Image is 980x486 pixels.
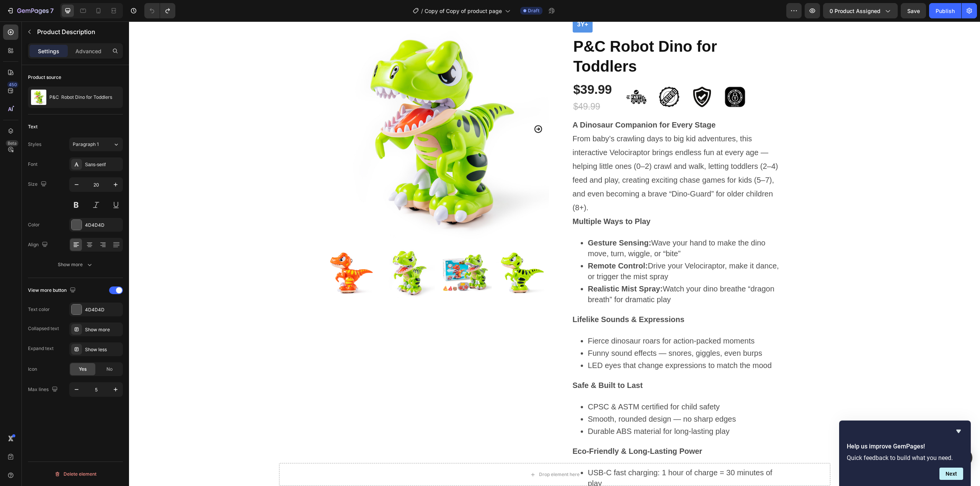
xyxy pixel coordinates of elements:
div: Beta [6,140,18,146]
img: gempages_570280384491685016-bb43d2a5-5ca7-4d63-99cc-d0fb79169813.png [529,64,552,87]
h1: P&C Robot Dino for Toddlers [444,14,655,56]
button: 7 [3,3,57,18]
strong: Lifelike Sounds & Expressions [444,294,555,302]
div: Show more [85,326,121,333]
strong: Remote Control: [459,240,519,249]
div: Align [28,240,49,250]
div: Text [28,123,38,130]
button: Next question [939,468,963,480]
img: gempages_570280384491685016-c6b24315-8f5a-435a-8b4a-f4c8a1d6629d.png [595,64,617,87]
div: Show more [58,261,93,268]
button: 0 product assigned [823,3,898,18]
div: Text color [28,306,50,313]
button: Save [901,3,926,18]
div: Icon [28,366,37,373]
p: Fierce dinosaur roars for action-packed moments [459,314,655,325]
p: Funny sound effects — snores, giggles, even burps [459,326,655,337]
p: Settings [38,47,59,55]
h2: Help us improve GemPages! [847,442,963,451]
p: Smooth, rounded design — no sharp edges [459,392,655,403]
strong: A Dinosaur Companion for Every Stage [444,99,587,108]
strong: Gesture Sensing: [459,217,523,226]
p: From baby’s crawling days to big kid adventures, this interactive Velociraptor brings endless fun... [444,99,649,190]
p: 7 [50,6,54,15]
p: Product Description [37,27,120,36]
div: 4D4D4D [85,306,121,313]
div: Collapsed text [28,325,59,332]
div: $49.99 [444,79,484,92]
span: / [421,7,423,15]
strong: Eco-Friendly & Long-Lasting Power [444,425,573,434]
div: Styles [28,141,41,148]
div: Product source [28,74,61,81]
button: Paragraph 1 [69,137,123,151]
div: $39.99 [444,59,484,77]
img: gempages_570280384491685016-3e8a73d8-162c-4f90-9f1b-a65cbe6509d2.png [496,64,519,87]
div: Max lines [28,385,59,395]
div: Sans-serif [85,161,121,168]
span: No [106,366,113,373]
p: Drive your Velociraptor, make it dance, or trigger the mist spray [459,239,655,260]
div: 450 [7,82,18,88]
div: Size [28,179,48,190]
p: LED eyes that change expressions to match the mood [459,339,655,349]
img: product feature img [31,90,46,105]
strong: Safe & Built to Last [444,360,514,368]
img: gempages_570280384491685016-9aba23db-4bd3-4641-9c9d-57a7039c51ba.png [562,64,585,87]
span: Save [907,8,920,14]
div: Show less [85,346,121,353]
div: Help us improve GemPages! [847,427,963,480]
p: Durable ABS material for long-lasting play [459,404,655,415]
button: Publish [929,3,961,18]
p: Wave your hand to make the dino move, turn, wiggle, or “bite” [459,216,655,237]
button: Carousel Next Arrow [405,103,414,112]
iframe: Design area [129,21,980,486]
p: Quick feedback to build what you need. [847,454,963,461]
div: Drop element here [410,450,451,456]
strong: Realistic Mist Spray: [459,263,534,272]
div: Expand text [28,345,54,352]
span: Copy of Copy of product page [425,7,502,15]
div: Font [28,161,38,168]
button: Delete element [28,468,123,480]
span: Draft [528,7,539,14]
strong: Multiple Ways to Play [444,196,522,204]
div: Color [28,221,40,228]
div: Undo/Redo [144,3,175,18]
div: 4D4D4D [85,222,121,229]
p: Watch your dino breathe “dragon breath” for dramatic play [459,262,655,283]
span: 0 product assigned [830,7,880,15]
div: View more button [28,285,77,296]
button: Show more [28,258,123,272]
p: P&C Robot Dino for Toddlers [49,95,112,100]
div: Delete element [54,470,96,479]
p: Advanced [75,47,101,55]
p: CPSC & ASTM certified for child safety [459,380,655,391]
div: Publish [936,7,955,15]
span: Paragraph 1 [73,141,99,148]
span: Yes [79,366,87,373]
button: Hide survey [954,427,963,436]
